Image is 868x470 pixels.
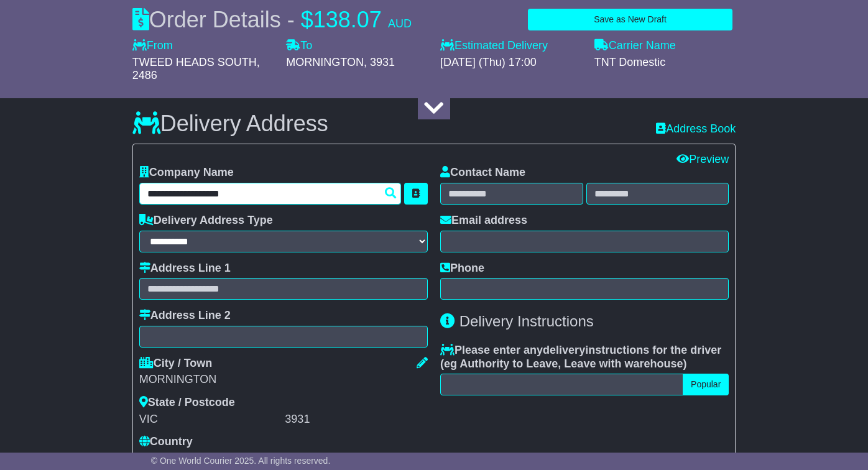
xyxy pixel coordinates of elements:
[656,122,736,135] a: Address Book
[364,56,395,68] span: , 3931
[139,373,428,387] div: MORNINGTON
[683,374,729,395] button: Popular
[139,166,234,180] label: Company Name
[286,39,312,53] label: To
[440,344,729,371] label: Please enter any instructions for the driver ( )
[151,456,331,466] span: © One World Courier 2025. All rights reserved.
[528,9,733,30] button: Save as New Draft
[444,357,683,370] span: eg Authority to Leave, Leave with warehouse
[594,56,736,70] div: TNT Domestic
[132,56,260,82] span: , 2486
[440,166,525,180] label: Contact Name
[132,111,328,136] h3: Delivery Address
[313,7,382,32] span: 138.07
[139,452,256,464] span: [GEOGRAPHIC_DATA]
[440,214,527,228] label: Email address
[132,39,173,53] label: From
[139,396,235,410] label: State / Postcode
[676,153,729,165] a: Preview
[132,6,412,33] div: Order Details -
[139,435,193,449] label: Country
[301,7,313,32] span: $
[459,313,594,329] span: Delivery Instructions
[286,56,364,68] span: MORNINGTON
[139,413,282,426] div: VIC
[139,262,231,275] label: Address Line 1
[440,56,582,70] div: [DATE] (Thu) 17:00
[132,56,257,68] span: TWEED HEADS SOUTH
[440,262,484,275] label: Phone
[139,357,213,371] label: City / Town
[139,214,273,228] label: Delivery Address Type
[285,413,428,426] div: 3931
[388,17,412,30] span: AUD
[543,344,585,356] span: delivery
[139,309,231,323] label: Address Line 2
[440,39,582,53] label: Estimated Delivery
[594,39,676,53] label: Carrier Name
